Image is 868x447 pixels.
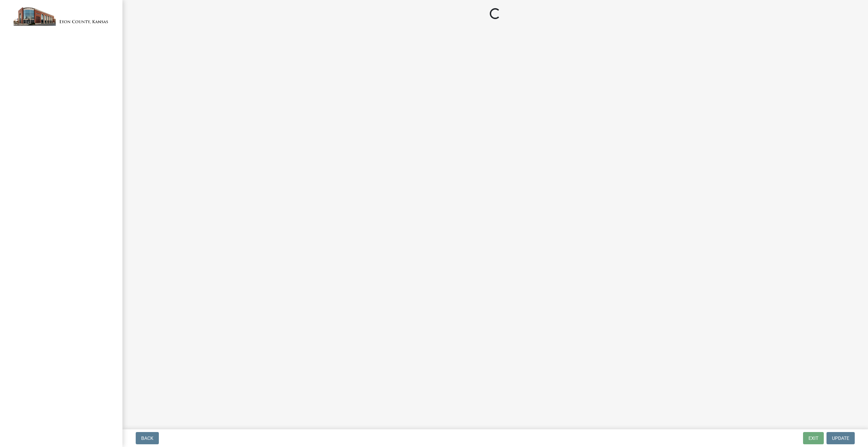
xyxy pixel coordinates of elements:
[827,432,855,444] button: Update
[803,432,824,444] button: Exit
[141,435,153,441] span: Back
[14,7,112,26] img: Lyon County, Kansas
[832,435,849,441] span: Update
[136,432,159,444] button: Back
